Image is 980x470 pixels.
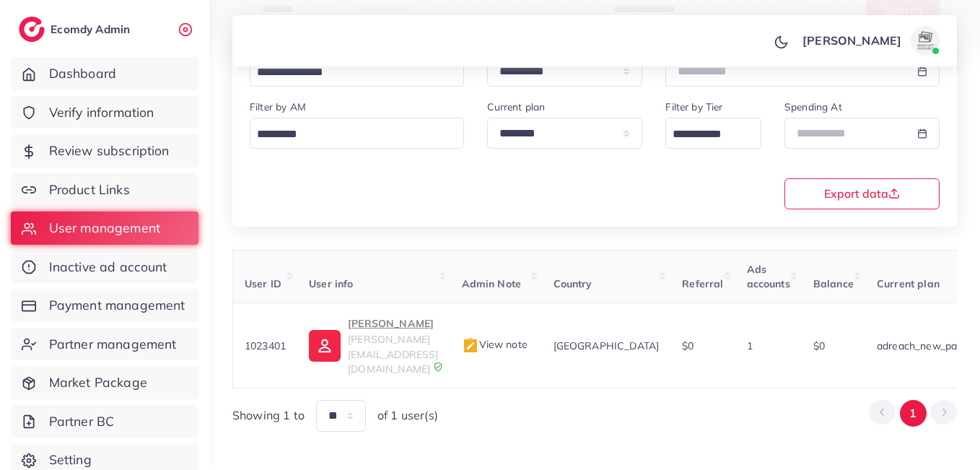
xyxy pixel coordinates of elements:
[49,180,130,199] span: Product Links
[245,339,286,352] span: 1023401
[348,333,438,375] span: [PERSON_NAME][EMAIL_ADDRESS][DOMAIN_NAME]
[11,366,198,399] a: Market Package
[433,362,443,372] img: 9CAL8B2pu8EFxCJHYAAAAldEVYdGRhdGU6Y3JlYXRlADIwMjItMTItMDlUMDQ6NTg6MzkrMDA6MDBXSlgLAAAAJXRFWHRkYXR...
[11,173,198,206] a: Product Links
[665,118,761,149] div: Search for option
[795,26,945,55] a: [PERSON_NAME]avatar
[784,178,940,209] button: Export data
[784,100,842,114] label: Spending At
[49,64,116,83] span: Dashboard
[682,277,723,290] span: Referral
[49,335,177,354] span: Partner management
[309,315,438,376] a: [PERSON_NAME][PERSON_NAME][EMAIL_ADDRESS][DOMAIN_NAME]
[462,277,522,290] span: Admin Note
[49,142,170,160] span: Review subscription
[309,277,353,290] span: User info
[911,26,940,55] img: avatar
[668,123,743,146] input: Search for option
[747,339,753,352] span: 1
[232,407,305,424] span: Showing 1 to
[250,118,464,149] div: Search for option
[462,337,479,354] img: admin_note.cdd0b510.svg
[250,100,306,114] label: Filter by AM
[49,373,147,392] span: Market Package
[245,277,281,290] span: User ID
[19,17,134,42] a: logoEcomdy Admin
[11,134,198,167] a: Review subscription
[348,315,438,332] p: [PERSON_NAME]
[49,412,115,431] span: Partner BC
[682,339,694,352] span: $0
[487,100,545,114] label: Current plan
[11,251,198,284] a: Inactive ad account
[49,296,185,315] span: Payment management
[11,57,198,90] a: Dashboard
[11,405,198,438] a: Partner BC
[11,328,198,361] a: Partner management
[900,400,927,427] button: Go to page 1
[813,339,825,352] span: $0
[824,188,900,199] span: Export data
[747,263,790,290] span: Ads accounts
[11,96,198,129] a: Verify information
[11,289,198,322] a: Payment management
[51,22,134,36] h2: Ecomdy Admin
[11,212,198,245] a: User management
[19,17,45,42] img: logo
[49,451,92,469] span: Setting
[869,400,957,427] ul: Pagination
[377,407,438,424] span: of 1 user(s)
[252,123,445,146] input: Search for option
[665,100,722,114] label: Filter by Tier
[554,339,660,352] span: [GEOGRAPHIC_DATA]
[877,277,940,290] span: Current plan
[49,219,160,238] span: User management
[802,32,901,49] p: [PERSON_NAME]
[309,330,341,362] img: ic-user-info.36bf1079.svg
[554,277,592,290] span: Country
[462,338,528,351] span: View note
[813,277,854,290] span: Balance
[49,258,167,277] span: Inactive ad account
[49,103,154,122] span: Verify information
